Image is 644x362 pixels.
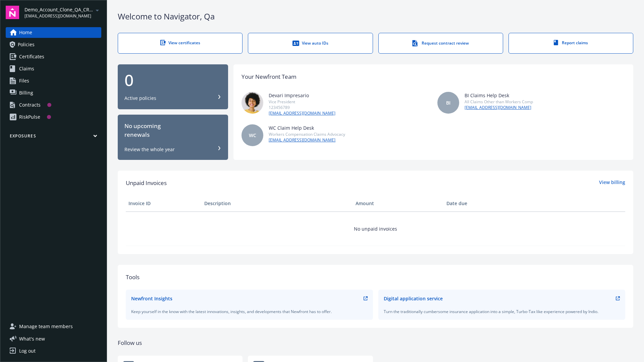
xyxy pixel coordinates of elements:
[6,75,101,86] a: Files
[19,87,33,98] span: Billing
[6,335,56,342] button: What's new
[126,212,625,246] td: No unpaid invoices
[124,122,221,139] div: No upcoming renewals
[241,72,297,81] div: Your Newfront Team
[6,27,101,38] a: Home
[118,115,228,160] button: No upcomingrenewalsReview the whole year
[269,131,345,137] div: Workers Compensation Claims Advocacy
[465,99,533,105] div: All Claims Other than Workers Comp
[269,92,335,99] div: Devari Impresario
[126,273,625,282] div: Tools
[269,99,335,105] div: Vice President
[269,137,345,143] a: [EMAIL_ADDRESS][DOMAIN_NAME]
[19,335,45,342] span: What ' s new
[126,179,167,187] span: Unpaid Invoices
[19,321,73,332] span: Manage team members
[118,339,633,347] div: Follow us
[6,100,101,110] a: Contracts
[465,105,533,111] a: [EMAIL_ADDRESS][DOMAIN_NAME]
[262,40,359,47] div: View auto IDs
[6,133,101,141] button: Exposures
[6,51,101,62] a: Certificates
[131,309,368,314] div: Keep yourself in the know with the latest innovations, insights, and developments that Newfront h...
[269,110,335,116] a: [EMAIL_ADDRESS][DOMAIN_NAME]
[124,146,175,153] div: Review the whole year
[19,346,36,356] div: Log out
[444,195,520,212] th: Date due
[6,63,101,74] a: Claims
[6,321,101,332] a: Manage team members
[248,33,373,54] a: View auto IDs
[24,6,101,19] button: Demo_Account_Clone_QA_CR_Tests_Prospect[EMAIL_ADDRESS][DOMAIN_NAME]arrowDropDown
[241,92,263,114] img: photo
[599,179,625,187] a: View billing
[118,64,228,110] button: 0Active policies
[131,40,229,46] div: View certificates
[18,39,35,50] span: Policies
[269,105,335,110] div: 123456789
[19,51,44,62] span: Certificates
[118,33,243,54] a: View certificates
[124,95,156,102] div: Active policies
[269,124,345,131] div: WC Claim Help Desk
[6,39,101,50] a: Policies
[93,6,101,14] a: arrowDropDown
[508,33,633,54] a: Report claims
[126,195,202,212] th: Invoice ID
[392,40,489,47] div: Request contract review
[131,295,172,302] div: Newfront Insights
[353,195,444,212] th: Amount
[19,112,40,122] div: RiskPulse
[19,63,34,74] span: Claims
[24,6,93,13] span: Demo_Account_Clone_QA_CR_Tests_Prospect
[384,295,443,302] div: Digital application service
[384,309,620,314] div: Turn the traditionally cumbersome insurance application into a simple, Turbo-Tax like experience ...
[6,6,19,19] img: navigator-logo.svg
[19,75,29,86] span: Files
[202,195,353,212] th: Description
[6,87,101,98] a: Billing
[118,11,633,22] div: Welcome to Navigator , Qa
[19,100,41,110] div: Contracts
[19,27,32,38] span: Home
[124,72,221,88] div: 0
[446,99,450,106] span: BI
[24,13,93,19] span: [EMAIL_ADDRESS][DOMAIN_NAME]
[6,112,101,122] a: RiskPulse
[522,40,620,46] div: Report claims
[465,92,533,99] div: BI Claims Help Desk
[378,33,503,54] a: Request contract review
[249,132,256,139] span: WC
